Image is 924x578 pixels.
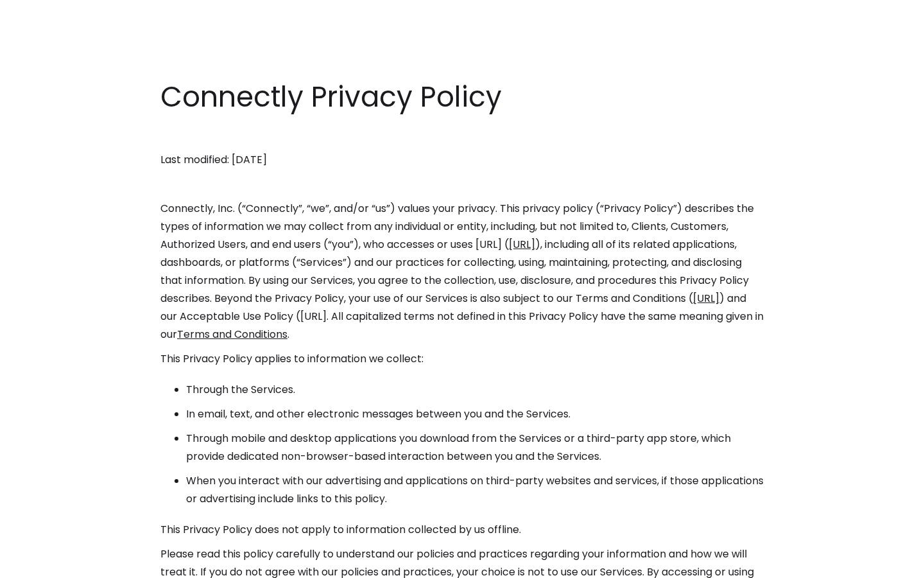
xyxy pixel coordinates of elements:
[186,472,764,508] li: When you interact with our advertising and applications on third-party websites and services, if ...
[160,127,764,144] p: ‍
[160,521,764,539] p: This Privacy Policy does not apply to information collected by us offline.
[186,430,764,466] li: Through mobile and desktop applications you download from the Services or a third-party app store...
[160,77,764,117] h1: Connectly Privacy Policy
[186,405,764,423] li: In email, text, and other electronic messages between you and the Services.
[160,175,764,193] p: ‍
[160,350,764,368] p: This Privacy Policy applies to information we collect:
[693,291,719,306] a: [URL]
[186,381,764,399] li: Through the Services.
[160,151,764,169] p: Last modified: [DATE]
[509,237,535,252] a: [URL]
[13,554,77,574] aside: Language selected: English
[177,327,287,342] a: Terms and Conditions
[160,200,764,344] p: Connectly, Inc. (“Connectly”, “we”, and/or “us”) values your privacy. This privacy policy (“Priva...
[26,556,77,574] ul: Language list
